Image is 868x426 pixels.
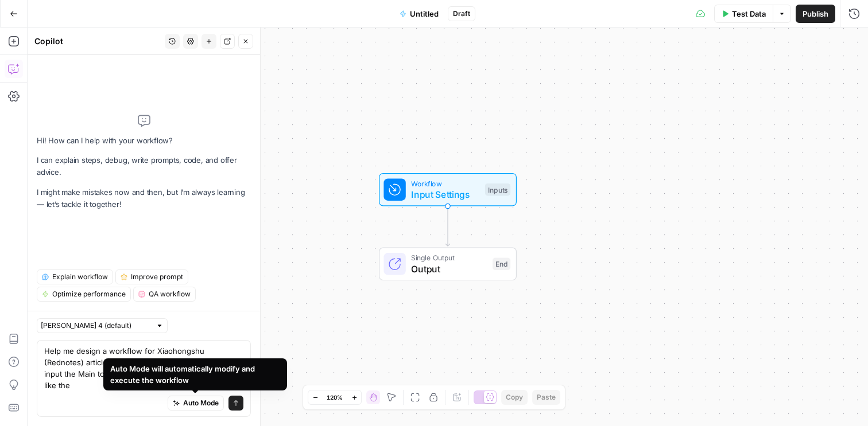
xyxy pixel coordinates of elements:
[537,392,556,402] span: Paste
[411,252,487,263] span: Single Output
[41,320,151,331] input: Claude Sonnet 4 (default)
[732,8,766,19] span: Test Data
[133,287,196,302] button: QA workflow
[149,289,191,299] span: QA workflow
[37,135,251,147] p: Hi! How can I help with your workflow?
[341,248,555,281] div: Single OutputOutputEnd
[393,5,445,23] button: Untitled
[37,186,251,210] p: I might make mistakes now and then, but I’m always learning — let’s tackle it together!
[52,289,126,299] span: Optimize performance
[34,36,161,47] div: Copilot
[453,9,470,19] span: Draft
[168,396,224,411] button: Auto Mode
[506,392,523,402] span: Copy
[110,363,280,386] div: Auto Mode will automatically modify and execute the workflow
[37,287,131,302] button: Optimize performance
[410,8,439,19] span: Untitled
[411,262,487,276] span: Output
[37,154,251,178] p: I can explain steps, debug, write prompts, code, and offer advice.
[52,272,108,282] span: Explain workflow
[411,178,479,189] span: Workflow
[411,187,479,201] span: Input Settings
[44,345,243,391] textarea: Help me design a workflow for Xiaohongshu (Rednotes) article creation, the content manager will i...
[115,269,188,284] button: Improve prompt
[131,272,183,282] span: Improve prompt
[485,183,510,196] div: Inputs
[532,390,560,405] button: Paste
[501,390,528,405] button: Copy
[796,5,835,23] button: Publish
[803,8,828,19] span: Publish
[493,258,510,271] div: End
[341,173,555,206] div: WorkflowInput SettingsInputs
[445,206,449,247] g: Edge from start to end
[37,269,113,284] button: Explain workflow
[327,393,343,402] span: 120%
[714,5,773,23] button: Test Data
[183,398,219,408] span: Auto Mode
